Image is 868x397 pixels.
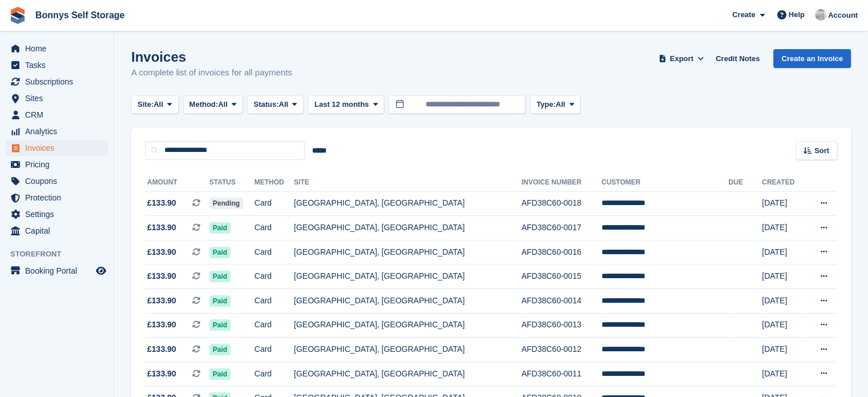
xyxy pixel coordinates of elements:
span: Pricing [25,157,94,173]
img: James Bonny [815,9,826,21]
td: Card [255,240,294,264]
td: [DATE] [762,191,805,216]
span: Booking Portal [25,263,94,279]
a: menu [6,140,108,156]
th: Created [762,174,805,192]
td: [GEOGRAPHIC_DATA], [GEOGRAPHIC_DATA] [294,362,522,386]
button: Status: All [247,95,303,114]
td: [GEOGRAPHIC_DATA], [GEOGRAPHIC_DATA] [294,313,522,338]
a: menu [6,107,108,123]
span: Capital [25,223,94,239]
th: Method [255,174,294,192]
span: Paid [209,344,231,355]
a: Credit Notes [711,49,764,68]
th: Invoice Number [522,174,601,192]
span: Sites [25,90,94,106]
button: Site: All [131,95,179,114]
span: Site: [138,99,154,110]
td: [GEOGRAPHIC_DATA], [GEOGRAPHIC_DATA] [294,240,522,264]
td: AFD38C60-0015 [522,264,601,289]
a: menu [6,41,108,57]
td: [DATE] [762,289,805,314]
td: AFD38C60-0011 [522,362,601,386]
span: Tasks [25,57,94,73]
span: Type: [536,99,556,110]
th: Customer [601,174,729,192]
a: Create an Invoice [773,49,851,68]
a: menu [6,206,108,222]
td: AFD38C60-0016 [522,240,601,264]
span: £133.90 [147,368,176,380]
span: £133.90 [147,270,176,282]
td: AFD38C60-0018 [522,191,601,216]
td: [GEOGRAPHIC_DATA], [GEOGRAPHIC_DATA] [294,264,522,289]
a: menu [6,173,108,189]
span: Export [670,53,693,65]
td: Card [255,362,294,386]
span: Coupons [25,173,94,189]
td: [GEOGRAPHIC_DATA], [GEOGRAPHIC_DATA] [294,289,522,314]
span: £133.90 [147,197,176,209]
span: Paid [209,247,231,258]
span: £133.90 [147,295,176,307]
th: Amount [145,174,209,192]
span: Method: [189,99,219,110]
h1: Invoices [131,49,292,65]
span: £133.90 [147,343,176,355]
button: Method: All [183,95,243,114]
button: Export [656,49,706,68]
span: All [279,99,289,110]
button: Type: All [530,95,580,114]
button: Last 12 months [308,95,384,114]
td: [DATE] [762,240,805,264]
a: menu [6,190,108,206]
th: Site [294,174,522,192]
a: menu [6,263,108,279]
td: [DATE] [762,362,805,386]
a: menu [6,157,108,173]
a: Bonnys Self Storage [31,6,129,25]
span: CRM [25,107,94,123]
td: AFD38C60-0012 [522,338,601,362]
span: Invoices [25,140,94,156]
th: Due [728,174,762,192]
span: Paid [209,368,231,380]
td: [GEOGRAPHIC_DATA], [GEOGRAPHIC_DATA] [294,216,522,240]
span: £133.90 [147,246,176,258]
span: Paid [209,271,231,282]
p: A complete list of invoices for all payments [131,66,292,79]
a: menu [6,57,108,73]
a: menu [6,123,108,139]
td: Card [255,289,294,314]
span: Paid [209,319,231,331]
span: Status: [253,99,278,110]
td: Card [255,313,294,338]
td: Card [255,216,294,240]
a: Preview store [94,264,108,278]
td: Card [255,264,294,289]
span: All [154,99,163,110]
span: Subscriptions [25,74,94,90]
a: menu [6,74,108,90]
span: All [218,99,228,110]
td: [GEOGRAPHIC_DATA], [GEOGRAPHIC_DATA] [294,191,522,216]
span: £133.90 [147,319,176,331]
td: [DATE] [762,338,805,362]
td: [DATE] [762,313,805,338]
span: Help [789,9,805,21]
span: Paid [209,295,231,307]
td: AFD38C60-0013 [522,313,601,338]
span: Sort [814,145,829,157]
td: [DATE] [762,216,805,240]
td: Card [255,191,294,216]
span: Pending [209,198,243,209]
td: Card [255,338,294,362]
span: Last 12 months [314,99,369,110]
td: AFD38C60-0017 [522,216,601,240]
span: Create [732,9,755,21]
span: Analytics [25,123,94,139]
span: Account [828,10,858,21]
th: Status [209,174,255,192]
span: Paid [209,222,231,234]
span: Settings [25,206,94,222]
